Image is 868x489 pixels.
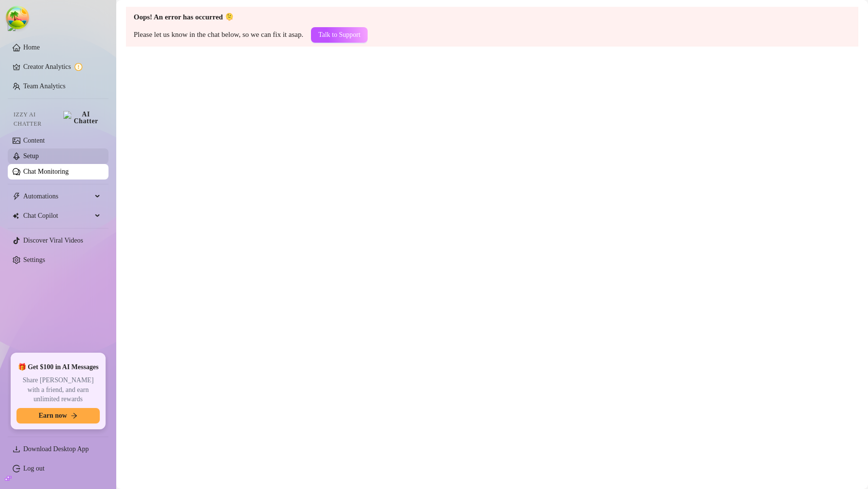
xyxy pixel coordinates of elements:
[16,408,100,424] button: Earn nowarrow-right
[134,13,234,21] strong: Oops! An error has occurred 🫠
[23,256,45,263] a: Settings
[23,465,45,472] a: Log out
[8,8,27,27] button: Open Tanstack query devtools
[39,412,67,420] span: Earn now
[16,375,100,404] span: Share [PERSON_NAME] with a friend, and earn unlimited rewards
[23,44,40,51] a: Home
[13,212,19,219] img: Chat Copilot
[18,362,99,372] span: 🎁 Get $100 in AI Messages
[5,475,12,482] span: build
[23,189,92,204] span: Automations
[318,31,360,39] span: Talk to Support
[23,168,69,175] a: Chat Monitoring
[23,237,83,244] a: Discover Viral Videos
[71,412,77,419] span: arrow-right
[23,137,45,144] a: Content
[14,110,60,129] span: Izzy AI Chatter
[13,445,20,453] span: download
[23,208,92,224] span: Chat Copilot
[63,111,101,125] img: AI Chatter
[23,445,89,453] span: Download Desktop App
[13,193,20,200] span: thunderbolt
[311,27,368,43] button: Talk to Support
[23,82,65,90] a: Team Analytics
[134,31,368,38] span: Please let us know in the chat below, so we can fix it asap.
[23,152,39,160] a: Setup
[23,59,101,75] a: Creator Analytics exclamation-circle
